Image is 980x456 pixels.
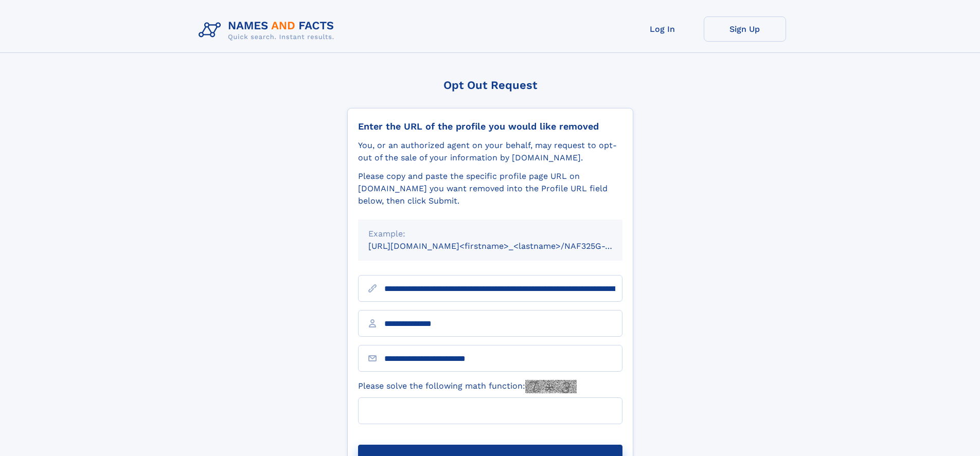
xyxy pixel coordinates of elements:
label: Please solve the following math function: [358,380,577,393]
div: Opt Out Request [347,79,633,92]
div: Example: [368,228,612,240]
div: Please copy and paste the specific profile page URL on [DOMAIN_NAME] you want removed into the Pr... [358,170,622,207]
a: Log In [621,16,704,42]
small: [URL][DOMAIN_NAME]<firstname>_<lastname>/NAF325G-xxxxxxxx [368,241,642,251]
a: Sign Up [704,16,786,42]
div: Enter the URL of the profile you would like removed [358,121,622,132]
img: Logo Names and Facts [194,16,343,44]
div: You, or an authorized agent on your behalf, may request to opt-out of the sale of your informatio... [358,139,622,164]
